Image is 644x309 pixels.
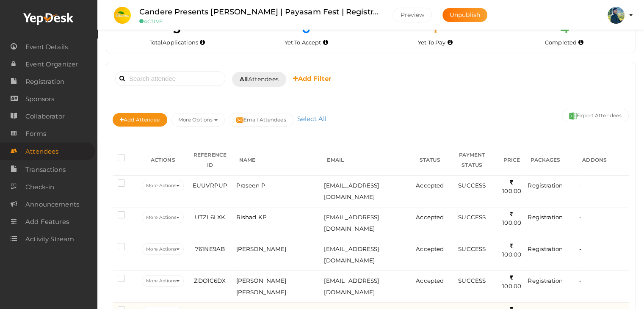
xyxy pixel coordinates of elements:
[416,182,444,189] span: Accepted
[193,152,227,168] span: REFERENCE ID
[502,274,521,290] span: 100.00
[446,145,498,176] th: PAYMENT STATUS
[579,277,581,284] span: -
[324,182,379,200] span: [EMAIL_ADDRESS][DOMAIN_NAME]
[324,214,379,232] span: [EMAIL_ADDRESS][DOMAIN_NAME]
[579,182,581,189] span: -
[448,40,453,45] i: Accepted by organizer and yet to make payment
[285,39,321,46] span: Yet To Accept
[142,243,184,255] button: More Actions
[142,275,184,287] button: More Actions
[498,145,525,176] th: PRICE
[525,145,577,176] th: PACKAGES
[194,277,226,284] span: ZDO1C6DX
[25,179,54,196] span: Check-in
[25,231,74,248] span: Activity Stream
[392,8,432,22] button: Preview
[240,75,279,84] span: Attendees
[139,18,380,25] small: ACTIVE
[416,214,444,221] span: Accepted
[528,246,563,252] span: Registration
[113,113,167,127] button: Add Attendee
[25,161,66,178] span: Transactions
[528,182,563,189] span: Registration
[450,11,480,19] span: Unpublish
[236,182,265,189] span: Praseen P
[149,39,198,46] span: Total
[502,243,521,258] span: 100.00
[236,214,267,221] span: Rishad KP
[569,112,577,120] img: excel.svg
[234,145,322,176] th: NAME
[25,56,78,73] span: Event Organizer
[142,212,184,223] button: More Actions
[115,71,225,86] input: Search attendee
[25,196,79,213] span: Announcements
[142,180,184,191] button: More Actions
[418,39,445,46] span: Yet To Pay
[236,277,287,295] span: [PERSON_NAME] [PERSON_NAME]
[323,40,328,45] i: Yet to be accepted by organizer
[114,7,131,24] img: PPFXFEEN_small.png
[502,179,521,195] span: 100.00
[25,108,65,125] span: Collaborator
[578,40,583,45] i: Accepted and completed payment succesfully
[545,39,577,46] span: Completed
[236,246,287,252] span: [PERSON_NAME]
[322,145,414,176] th: EMAIL
[528,214,563,221] span: Registration
[579,246,581,252] span: -
[458,182,486,189] span: SUCCESS
[236,116,243,124] img: mail-filled.svg
[163,39,198,46] span: Applications
[458,277,486,284] span: SUCCESS
[562,109,629,122] button: Export Attendees
[608,7,625,24] img: ACg8ocImFeownhHtboqxd0f2jP-n9H7_i8EBYaAdPoJXQiB63u4xhcvD=s100
[171,113,225,127] button: More Options
[577,145,629,176] th: ADDONS
[25,91,54,108] span: Sponsors
[416,246,444,252] span: Accepted
[240,75,248,83] b: All
[25,73,64,90] span: Registration
[528,277,563,284] span: Registration
[293,74,332,83] b: Add Filter
[416,277,444,284] span: Accepted
[458,214,486,221] span: SUCCESS
[25,125,46,142] span: Forms
[200,40,205,45] i: Total number of applications
[25,143,58,160] span: Attendees
[195,214,225,221] span: UTZL6LXK
[140,145,186,176] th: ACTIONS
[414,145,446,176] th: STATUS
[458,246,486,252] span: SUCCESS
[579,214,581,221] span: -
[139,6,380,18] label: Candere Presents [PERSON_NAME] | Payasam Fest | Registration
[229,113,293,127] button: Email Attendees
[324,277,379,295] span: [EMAIL_ADDRESS][DOMAIN_NAME]
[442,8,487,22] button: Unpublish
[195,246,225,252] span: 761NE9AB
[193,182,227,189] span: EUUVRPUP
[295,115,329,123] a: Select All
[324,246,379,264] span: [EMAIL_ADDRESS][DOMAIN_NAME]
[25,39,68,55] span: Event Details
[25,213,69,230] span: Add Features
[502,211,521,226] span: 100.00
